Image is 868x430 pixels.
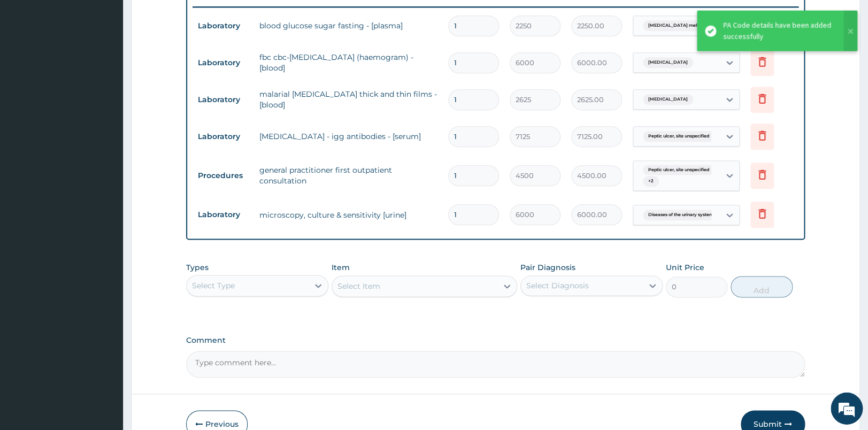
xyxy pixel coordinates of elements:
[643,21,742,32] span: [MEDICAL_DATA] mellitus, type unspec...
[175,5,201,31] div: Minimize live chat window
[254,84,443,116] td: malarial [MEDICAL_DATA] thick and thin films - [blood]
[520,263,575,273] label: Pair Diagnosis
[193,205,254,225] td: Laboratory
[254,205,443,226] td: microscopy, culture & sensitivity [urine]
[731,277,793,298] button: Add
[254,126,443,148] td: [MEDICAL_DATA] - igg antibodies - [serum]
[254,160,443,192] td: general practitioner first outpatient consultation
[193,17,254,36] td: Laboratory
[643,58,693,68] span: [MEDICAL_DATA]
[5,292,204,329] textarea: Type your message and hit 'Enter'
[193,53,254,73] td: Laboratory
[186,336,805,345] label: Comment
[62,135,148,243] span: We're online!
[666,263,704,273] label: Unit Price
[193,127,254,147] td: Laboratory
[193,166,254,186] td: Procedures
[526,281,589,291] div: Select Diagnosis
[254,16,443,37] td: blood glucose sugar fasting - [plasma]
[643,176,659,187] span: + 2
[643,165,715,176] span: Peptic ulcer, site unspecified
[254,47,443,79] td: fbc cbc-[MEDICAL_DATA] (haemogram) - [blood]
[332,263,350,273] label: Item
[643,210,722,221] span: Diseases of the urinary system...
[643,132,715,142] span: Peptic ulcer, site unspecified
[20,53,43,80] img: d_794563401_company_1708531726252_794563401
[723,20,833,42] div: PA Code details have been added successfully
[643,95,693,105] span: [MEDICAL_DATA]
[56,60,180,74] div: Chat with us now
[186,264,209,273] label: Types
[193,90,254,110] td: Laboratory
[192,281,235,291] div: Select Type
